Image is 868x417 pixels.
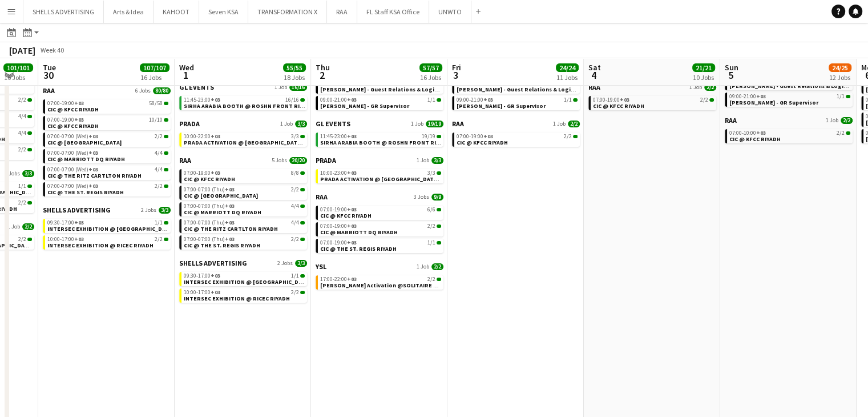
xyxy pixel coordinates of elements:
button: Seven KSA [199,1,248,23]
span: 09:00-21:00 [320,97,357,103]
span: 2/2 [291,236,299,242]
span: 3 [450,69,461,82]
div: PRADA1 Job3/310:00-23:00+033/3PRADA ACTIVATION @ [GEOGRAPHIC_DATA] - [GEOGRAPHIC_DATA] [316,156,443,193]
span: 16/16 [285,97,299,103]
span: +03 [756,129,766,137]
span: 107/107 [140,63,169,72]
span: 2/2 [155,134,163,139]
span: 1/1 [837,94,845,99]
span: +03 [211,133,220,140]
button: SHELLS ADVERTISING [23,1,104,23]
span: Tue [43,62,56,73]
span: 2/2 [27,148,32,151]
span: 2/2 [27,98,32,102]
a: SHELLS ADVERTISING2 Jobs3/3 [43,206,171,214]
a: 07:00-10:00+032/2CIC @ KFCC RIYADH [729,129,850,142]
span: +03 [347,96,357,103]
span: 07:00-19:00 [320,207,357,212]
span: 2/2 [427,276,435,282]
span: CIC @ THE ST. REGIS RIYADH [320,245,397,252]
span: CIC @ KFCC RIYADH [320,212,372,219]
span: 1 Job [417,157,429,164]
button: FL Staff KSA Office [357,1,429,23]
span: SHELLS ADVERTISING [179,259,247,267]
a: 07:00-19:00+031/1CIC @ THE ST. REGIS RIYADH [320,239,441,252]
span: 1 [177,69,194,82]
span: 24/25 [829,63,851,72]
span: +03 [347,169,357,177]
span: 2/2 [291,187,299,193]
span: 101/101 [3,63,33,72]
button: KAHOOT [154,1,199,23]
span: SIRHA ARABIA BOOTH @ ROSHN FRONT RIYADH [320,139,450,146]
a: SHELLS ADVERTISING2 Jobs3/3 [179,259,307,267]
span: 1/1 [155,220,163,226]
a: 07:00-07:00 (Thu)+034/4CIC @ THE RITZ CARTLTON RIYADH [184,219,305,232]
span: 2/2 [300,188,305,191]
span: +03 [74,219,84,226]
span: CIC @ KFCC RIYADH [729,135,781,143]
span: 07:00-07:00 (Wed) [47,183,98,189]
button: Arts & Idea [104,1,154,23]
span: 07:00-07:00 (Wed) [47,167,98,173]
span: 1 Job [280,121,293,127]
a: GL EVENTS1 Job16/16 [179,83,307,91]
span: 2/2 [837,130,845,136]
span: Week 40 [38,46,66,54]
span: RAA [43,86,55,95]
span: 19/19 [422,134,435,139]
button: UNWTO [429,1,471,23]
span: 1 Job [274,84,287,91]
span: YSL [316,262,326,271]
a: 10:00-22:00+033/3PRADA ACTIVATION @ [GEOGRAPHIC_DATA] - [GEOGRAPHIC_DATA] [184,133,305,146]
span: 07:00-19:00 [184,170,220,176]
div: 16 Jobs [140,73,169,82]
span: CIC @ KFCC RIYADH [593,102,644,110]
span: 2/2 [431,263,443,270]
a: 07:00-07:00 (Thu)+034/4CIC @ MARRIOTT DQ RIYADH [184,202,305,215]
span: 4/4 [300,205,305,208]
span: INTERSEC EXHIBITION @ Radisson Blu Hotel [184,278,310,286]
span: 2/2 [164,185,168,188]
span: RAA [725,116,737,125]
div: 10 Jobs [693,73,714,82]
span: 1/1 [427,240,435,246]
span: 4/4 [164,151,168,155]
span: 1 Job [411,121,423,127]
span: CIC @ FOUR SEASONS HOTEL RIYADH [47,139,122,146]
div: [DATE] [9,45,35,56]
span: +03 [225,219,235,226]
span: +03 [74,235,84,243]
a: 07:00-07:00 (Thu)+032/2CIC @ [GEOGRAPHIC_DATA] [184,186,305,199]
button: TRANSFORMATION X [248,1,327,23]
span: 1 Job [553,121,566,127]
span: 2/2 [300,238,305,241]
span: 4/4 [18,130,26,136]
span: CIC @ THE RITZ CARTLTON RIYADH [184,225,278,232]
span: 1/1 [437,98,441,102]
a: 09:30-17:00+031/1INTERSEC EXHIBITION @ [GEOGRAPHIC_DATA] [184,272,305,285]
span: +03 [74,116,84,123]
span: INTERSEC EXHIBITION @ Radisson Blu Hotel [47,225,174,232]
span: Sevda Aliyeva - Guest Relations & Logistics Manager [320,86,473,93]
span: 5 [723,69,738,82]
span: PRADA [179,119,200,128]
a: 07:00-07:00 (Wed)+034/4CIC @ MARRIOTT DQ RIYADH [47,149,168,162]
span: +03 [347,275,357,283]
span: Youssef Khiari - GR Supervisor [457,102,546,110]
span: 4/4 [27,115,32,118]
span: 2/2 [18,236,26,242]
span: 16/16 [289,84,307,91]
a: 07:00-07:00 (Wed)+032/2CIC @ [GEOGRAPHIC_DATA] [47,133,168,146]
span: Youssef Khiari - GR Supervisor [320,102,409,110]
span: 3/3 [295,121,307,127]
span: CIC @ THE RITZ CARTLTON RIYADH [47,172,142,179]
a: 07:00-07:00 (Thu)+032/2CIC @ THE ST. REGIS RIYADH [184,235,305,248]
span: Wed [179,62,194,73]
span: 10:00-23:00 [320,170,357,176]
span: 19/19 [437,135,441,138]
span: 4/4 [155,167,163,173]
span: CIC @ FOUR SEASONS HOTEL RIYADH [184,192,258,199]
div: RAA3 Jobs9/907:00-19:00+036/6CIC @ KFCC RIYADH07:00-19:00+032/2CIC @ MARRIOTT DQ RIYADH07:00-19:0... [316,193,443,262]
span: CIC @ MARRIOTT DQ RIYADH [184,209,261,216]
